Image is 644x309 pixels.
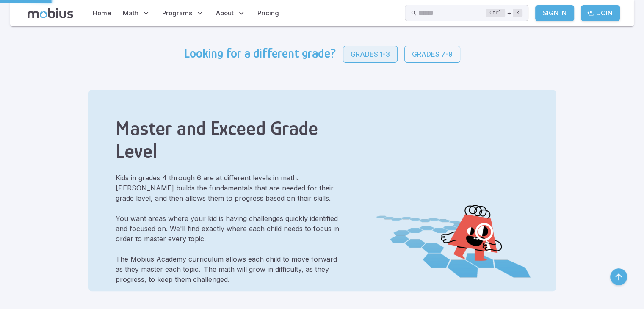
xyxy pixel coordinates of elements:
p: You want areas where your kid is having challenges quickly identified and focused on. We'll find ... [116,213,346,244]
a: Pricing [255,3,282,23]
a: Sign In [535,5,574,21]
h2: Master and Exceed Grade Level [116,117,346,163]
span: About [216,8,234,18]
p: Kids in grades 4 through 6 are at different levels in math. [PERSON_NAME] builds the fundamentals... [116,173,346,203]
a: Join [581,5,620,21]
kbd: k [513,9,522,17]
a: Grades 1-3 [343,46,398,63]
kbd: Ctrl [486,9,505,17]
p: Grades 1-3 [351,49,390,59]
img: Master and Exceed Grade Level [373,110,535,291]
h3: Looking for a different grade? [184,46,336,63]
p: The Mobius Academy curriculum allows each child to move forward as they master each topic. The ma... [116,254,346,284]
div: + [486,8,522,18]
span: Programs [162,8,192,18]
p: Grades 7-9 [412,49,453,59]
a: Home [90,3,113,23]
span: Math [123,8,138,18]
a: Grades 7-9 [404,46,460,63]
